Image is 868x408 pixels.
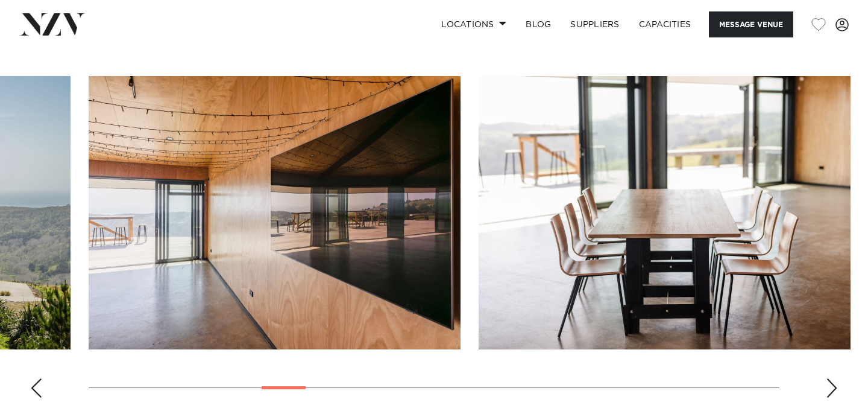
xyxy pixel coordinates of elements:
[432,11,516,37] a: Locations
[479,76,851,349] swiper-slide: 9 / 28
[516,11,561,37] a: BLOG
[19,13,85,35] img: nzv-logo.png
[561,11,629,37] a: SUPPLIERS
[629,11,701,37] a: Capacities
[709,11,793,37] button: Message Venue
[89,76,461,349] swiper-slide: 8 / 28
